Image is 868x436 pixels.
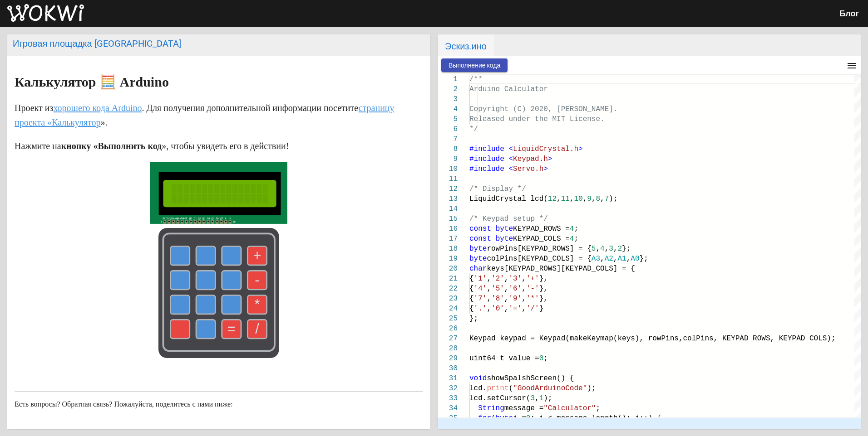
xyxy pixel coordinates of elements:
[469,295,474,303] span: {
[53,103,142,113] a: хорошего кода Arduino
[639,255,648,263] span: };
[491,295,504,303] span: '8'
[508,305,522,313] span: '='
[487,374,574,383] span: showSpalshScreen() {
[574,225,578,233] span: ;
[526,285,539,293] span: '-'
[683,334,835,343] span: colPins, KEYPAD_ROWS, KEYPAD_COLS);
[592,245,596,253] span: 5
[526,414,531,422] span: 0
[438,274,458,284] div: 21
[469,235,491,243] span: const
[513,235,570,243] span: KEYPAD_COLS =
[539,394,544,402] span: 1
[570,235,574,243] span: 4
[438,104,458,114] div: 4
[438,224,458,234] div: 16
[839,9,859,18] a: Блог
[513,165,543,173] span: Servo.h
[504,285,509,293] span: ,
[469,215,548,223] span: /* Keypad setup */
[478,414,491,422] span: for
[496,225,513,233] span: byte
[478,404,504,412] span: String
[449,62,500,69] span: Выполнение кода
[438,144,458,154] div: 8
[474,295,487,303] span: '7'
[539,285,548,293] span: },
[438,393,458,403] div: 33
[469,115,605,123] span: Released under the MIT License.
[487,265,635,273] span: keys[KEYPAD_ROWS][KEYPAD_COLS] = {
[609,245,613,253] span: 3
[530,394,535,402] span: 3
[491,414,496,422] span: (
[438,204,458,214] div: 14
[438,234,458,244] div: 17
[438,373,458,383] div: 31
[561,195,570,203] span: 11
[587,195,592,203] span: 9
[491,305,504,313] span: '0'
[438,284,458,294] div: 22
[469,225,491,233] span: const
[469,195,548,203] span: LiquidCrystal lcd(
[522,285,526,293] span: ,
[504,404,543,412] span: message =
[609,195,617,203] span: );
[618,245,622,253] span: 2
[491,285,504,293] span: '5'
[438,344,458,354] div: 28
[438,383,458,393] div: 32
[530,414,661,422] span: ; i < message.length(); i++) {
[504,275,509,283] span: ,
[469,255,487,263] span: byte
[438,294,458,304] div: 23
[438,363,458,373] div: 30
[613,255,618,263] span: ,
[508,295,522,303] span: '9'
[508,145,513,153] span: <
[469,85,548,93] span: Arduino Calculator
[605,255,613,263] span: A2
[605,245,609,253] span: ,
[522,295,526,303] span: ,
[487,275,491,283] span: ,
[15,101,423,130] p: Проект из . Для получения дополнительной информации посетите ».
[487,285,491,293] span: ,
[438,114,458,124] div: 5
[592,195,596,203] span: ,
[438,314,458,324] div: 25
[574,235,578,243] span: ;
[61,141,162,151] b: кнопку «Выполнить код
[846,60,857,71] mat-icon: menu
[474,285,487,293] span: '4'
[583,195,587,203] span: ,
[570,195,574,203] span: ,
[438,34,494,56] span: Эскиз.ино
[438,94,458,104] div: 3
[513,155,548,163] span: Keypad.h
[469,334,683,343] span: Keypad keypad = Keypad(makeKeymap(keys), rowPins,
[438,184,458,194] div: 12
[535,394,539,402] span: ,
[438,174,458,184] div: 11
[469,285,474,293] span: {
[622,245,631,253] span: };
[469,305,474,313] span: {
[438,244,458,254] div: 18
[13,38,181,49] font: Игровая площадка [GEOGRAPHIC_DATA]
[596,245,600,253] span: ,
[487,295,491,303] span: ,
[438,134,458,144] div: 7
[469,374,487,383] span: void
[522,305,526,313] span: ,
[15,75,423,89] h1: Калькулятор 🧮 Arduino
[539,275,548,283] span: },
[513,225,570,233] span: KEYPAD_ROWS =
[496,235,513,243] span: byte
[438,304,458,314] div: 24
[631,255,639,263] span: A0
[487,255,591,263] span: colPins[KEYPAD_COLS] = {
[526,275,539,283] span: '+'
